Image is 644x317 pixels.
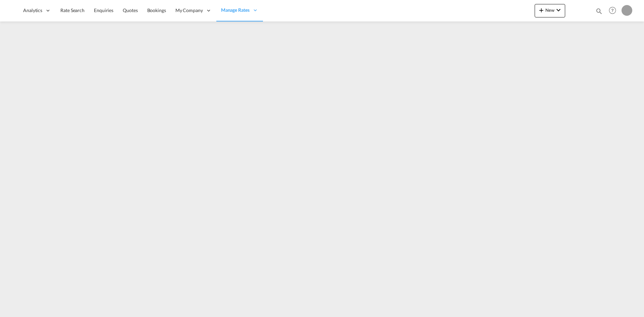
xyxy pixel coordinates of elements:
[123,7,138,13] span: Quotes
[94,7,113,13] span: Enquiries
[607,5,618,16] span: Help
[175,7,203,14] span: My Company
[221,7,250,13] span: Manage Rates
[554,6,562,14] md-icon: icon-chevron-down
[147,7,166,13] span: Bookings
[537,7,562,13] span: New
[60,7,85,13] span: Rate Search
[23,7,42,14] span: Analytics
[535,4,565,17] button: icon-plus 400-fgNewicon-chevron-down
[595,7,603,15] md-icon: icon-magnify
[537,6,545,14] md-icon: icon-plus 400-fg
[607,5,622,17] div: Help
[595,7,603,17] div: icon-magnify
